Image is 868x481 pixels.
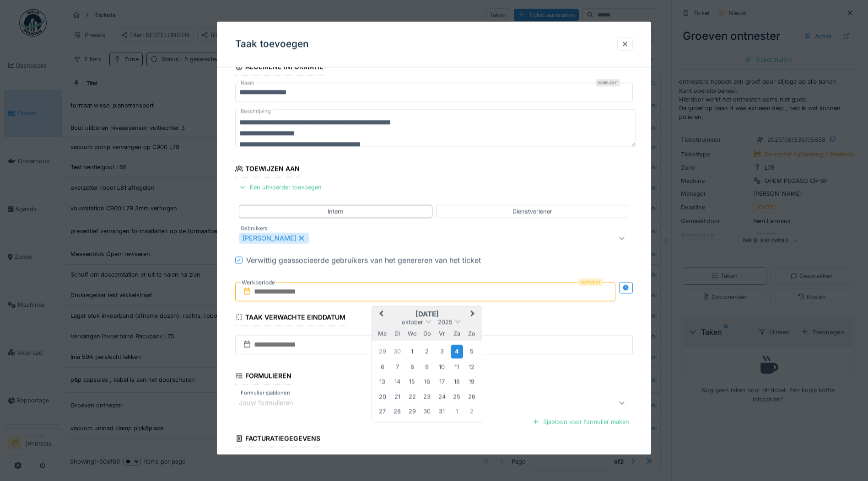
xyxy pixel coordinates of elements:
div: Choose vrijdag 17 oktober 2025 [436,376,448,388]
div: Choose maandag 27 oktober 2025 [376,406,388,418]
div: Choose zaterdag 4 oktober 2025 [451,345,463,358]
div: Choose vrijdag 3 oktober 2025 [436,346,448,358]
div: Algemene informatie [235,60,323,75]
div: Choose woensdag 8 oktober 2025 [406,361,418,373]
h3: Taak toevoegen [235,38,309,50]
div: Taak verwachte einddatum [235,310,345,326]
div: Choose zaterdag 18 oktober 2025 [451,376,463,388]
div: Choose donderdag 23 oktober 2025 [421,390,433,403]
div: [PERSON_NAME] [239,233,309,244]
label: Formulier sjablonen [239,389,292,397]
div: Choose zaterdag 11 oktober 2025 [451,361,463,373]
div: Choose woensdag 1 oktober 2025 [406,346,418,358]
div: vrijdag [436,327,448,340]
div: Choose woensdag 29 oktober 2025 [406,406,418,418]
div: Jouw formulieren [239,398,306,408]
label: Gebruikers [239,224,270,232]
div: Choose dinsdag 21 oktober 2025 [391,390,404,403]
span: oktober [402,319,423,326]
div: Choose dinsdag 28 oktober 2025 [391,406,404,418]
button: Next Month [466,307,481,322]
div: Choose maandag 20 oktober 2025 [376,390,388,403]
div: Choose zondag 12 oktober 2025 [465,361,478,373]
div: Choose vrijdag 31 oktober 2025 [436,406,448,418]
div: Choose donderdag 30 oktober 2025 [421,406,433,418]
span: 2025 [438,319,453,326]
label: Naam [239,79,256,87]
div: Choose zondag 5 oktober 2025 [465,346,478,358]
div: Sjabloon voor formulier maken [528,416,633,428]
div: Choose vrijdag 24 oktober 2025 [436,390,448,403]
div: maandag [376,327,388,340]
div: Choose maandag 29 september 2025 [376,346,388,358]
div: Een uitvoerder toevoegen [235,182,325,194]
div: Formulieren [235,369,291,385]
div: Choose zondag 2 november 2025 [465,406,478,418]
div: Verplicht [578,278,603,286]
div: Choose donderdag 9 oktober 2025 [421,361,433,373]
div: Choose woensdag 15 oktober 2025 [406,376,418,388]
div: Choose dinsdag 14 oktober 2025 [391,376,404,388]
button: Previous Month [373,307,388,322]
div: Choose zaterdag 25 oktober 2025 [451,390,463,403]
div: Verwittig geassocieerde gebruikers van het genereren van het ticket [246,255,481,266]
div: dinsdag [391,327,404,340]
div: Facturatiegegevens [235,432,320,448]
div: Choose zondag 19 oktober 2025 [465,376,478,388]
label: Werkperiode [241,278,276,288]
div: Choose donderdag 16 oktober 2025 [421,376,433,388]
div: Choose dinsdag 30 september 2025 [391,346,404,358]
div: zondag [465,327,478,340]
div: woensdag [406,327,418,340]
div: Choose dinsdag 7 oktober 2025 [391,361,404,373]
div: Choose vrijdag 10 oktober 2025 [436,361,448,373]
div: donderdag [421,327,433,340]
div: Toewijzen aan [235,162,300,178]
div: Dienstverlener [512,207,552,216]
div: Choose maandag 6 oktober 2025 [376,361,388,373]
div: Verplicht [596,79,620,86]
h2: [DATE] [372,310,482,318]
div: Choose woensdag 22 oktober 2025 [406,390,418,403]
div: Choose zondag 26 oktober 2025 [465,390,478,403]
label: Beschrijving [239,106,273,117]
div: Choose maandag 13 oktober 2025 [376,376,388,388]
div: Choose zaterdag 1 november 2025 [451,406,463,418]
div: Month oktober, 2025 [375,344,479,419]
div: Intern [328,207,344,216]
div: Choose donderdag 2 oktober 2025 [421,346,433,358]
div: zaterdag [451,327,463,340]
